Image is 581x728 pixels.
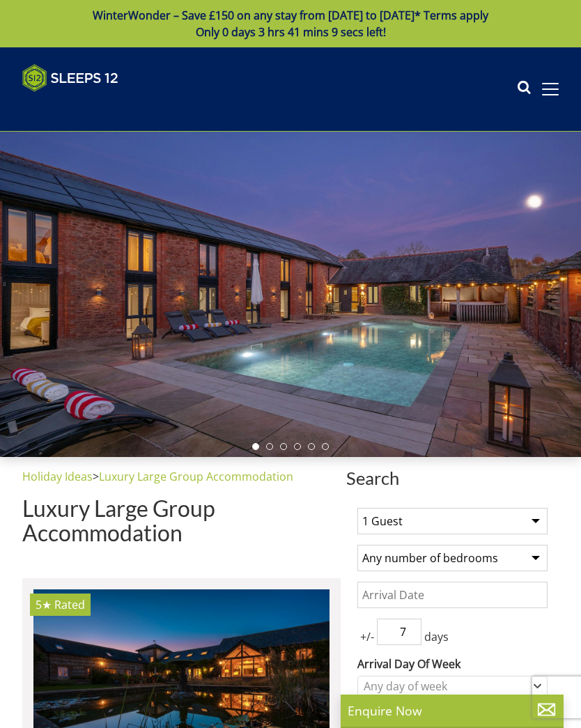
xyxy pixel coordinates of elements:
span: > [93,469,99,484]
span: days [421,628,451,645]
a: Holiday Ideas [22,469,93,484]
input: Arrival Date [357,582,548,608]
a: Luxury Large Group Accommodation [99,469,293,484]
div: Any day of week [360,679,530,694]
span: House On The Hill has a 5 star rating under the Quality in Tourism Scheme [36,597,52,612]
span: Only 0 days 3 hrs 41 mins 9 secs left! [196,24,386,40]
div: Combobox [357,676,548,697]
p: Enquire Now [348,702,557,720]
span: +/- [357,628,377,645]
iframe: Customer reviews powered by Trustpilot [15,100,162,112]
img: Sleeps 12 [22,64,118,92]
span: Rated [54,597,85,612]
h1: Luxury Large Group Accommodation [22,496,341,545]
label: Arrival Day Of Week [357,656,548,672]
span: Search [346,468,559,488]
